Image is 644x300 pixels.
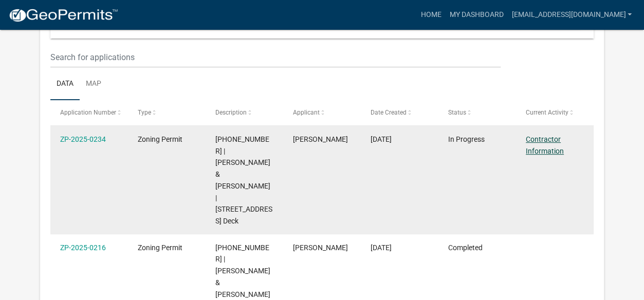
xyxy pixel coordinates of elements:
datatable-header-cell: Description [206,100,283,125]
span: 90-080-0260 | STEVENS, CHRISTOPHER & BRIANNA | 5933 LITTLE CLOQUET RD | Dwelling, Dwelling Deck [215,135,272,225]
input: Search for applications [50,47,501,68]
span: Eric Palkie [293,243,348,252]
datatable-header-cell: Status [438,100,516,125]
span: Completed [448,243,483,252]
span: Application Number [60,109,116,116]
span: In Progress [448,135,485,143]
span: Zoning Permit [138,243,182,252]
span: 07/21/2025 [371,243,392,252]
span: Current Activity [526,109,568,116]
a: ZP-2025-0234 [60,135,106,143]
datatable-header-cell: Application Number [50,100,128,125]
span: Description [215,109,247,116]
a: Home [416,5,445,25]
datatable-header-cell: Current Activity [516,100,594,125]
a: [EMAIL_ADDRESS][DOMAIN_NAME] [507,5,636,25]
span: Status [448,109,466,116]
datatable-header-cell: Type [128,100,206,125]
a: Contractor Information [526,135,564,155]
span: 08/01/2025 [371,135,392,143]
span: Applicant [293,109,320,116]
span: Date Created [371,109,407,116]
datatable-header-cell: Date Created [361,100,438,125]
a: Data [50,68,80,101]
span: Eric Palkie [293,135,348,143]
a: ZP-2025-0216 [60,243,106,252]
a: My Dashboard [445,5,507,25]
a: Map [80,68,107,101]
span: Type [138,109,151,116]
datatable-header-cell: Applicant [283,100,361,125]
span: Zoning Permit [138,135,182,143]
